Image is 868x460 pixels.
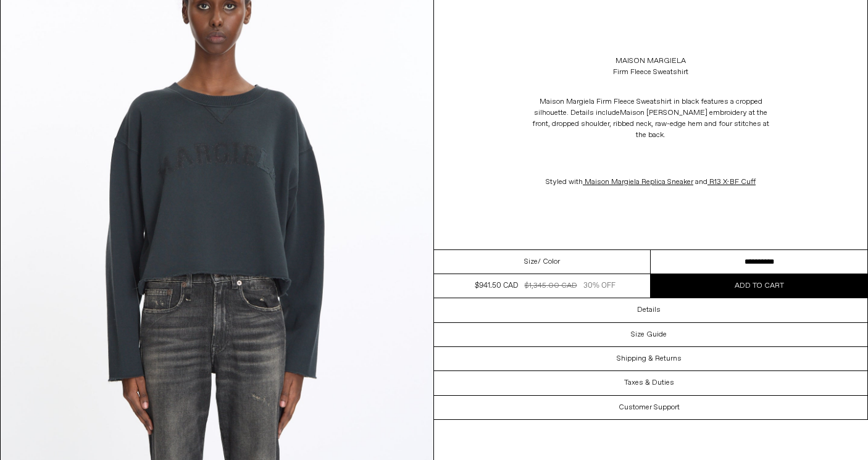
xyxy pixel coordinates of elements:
[624,378,674,387] h3: Taxes & Duties
[651,274,867,298] button: Add to cart
[709,177,756,187] a: R13 X-BF Cuff
[616,56,686,67] a: Maison Margiela
[546,177,756,187] span: Styled with and
[617,354,682,363] h3: Shipping & Returns
[527,90,774,147] p: Maison Margiela Firm Fleece Sweatshirt in black features a cropped silhouette. Details include Ma...
[585,177,693,187] span: Maison Margiela Replica Sneaker
[524,256,538,267] span: Size
[613,67,688,78] div: Firm Fleece Sweatshirt
[538,256,560,267] span: / Color
[475,280,518,291] div: $941.50 CAD
[619,403,680,412] h3: Customer Support
[583,280,616,291] div: 30% OFF
[525,280,577,291] div: $1,345.00 CAD
[585,177,695,187] a: Maison Margiela Replica Sneaker
[631,330,667,339] h3: Size Guide
[637,306,661,314] h3: Details
[735,281,784,291] span: Add to cart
